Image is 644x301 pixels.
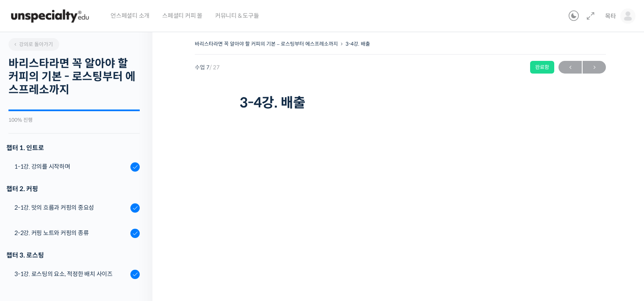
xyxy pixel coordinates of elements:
div: 2-1강. 맛의 흐름과 커핑의 중요성 [14,203,128,212]
a: 바리스타라면 꼭 알아야 할 커피의 기본 – 로스팅부터 에스프레소까지 [195,41,338,47]
a: 다음→ [583,61,606,74]
span: → [583,62,606,73]
span: 목타 [605,12,616,20]
h3: 챕터 1. 인트로 [6,142,140,153]
div: 3-1강. 로스팅의 요소, 적정한 배치 사이즈 [14,269,128,279]
a: ←이전 [558,61,582,74]
a: 3-4강. 배출 [345,41,370,47]
div: 챕터 2. 커핑 [6,183,140,194]
div: 2-2강. 커핑 노트와 커핑의 종류 [14,228,128,238]
h2: 바리스타라면 꼭 알아야 할 커피의 기본 - 로스팅부터 에스프레소까지 [8,57,140,97]
a: 강의로 돌아가기 [8,38,59,51]
div: 100% 진행 [8,118,140,123]
span: 수업 7 [195,65,220,70]
span: 강의로 돌아가기 [13,41,53,47]
h1: 3-4강. 배출 [240,95,561,111]
span: ← [558,62,582,73]
div: 1-1강. 강의를 시작하며 [14,162,128,171]
span: / 27 [210,64,220,71]
div: 챕터 3. 로스팅 [6,249,140,261]
div: 완료함 [530,61,554,74]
